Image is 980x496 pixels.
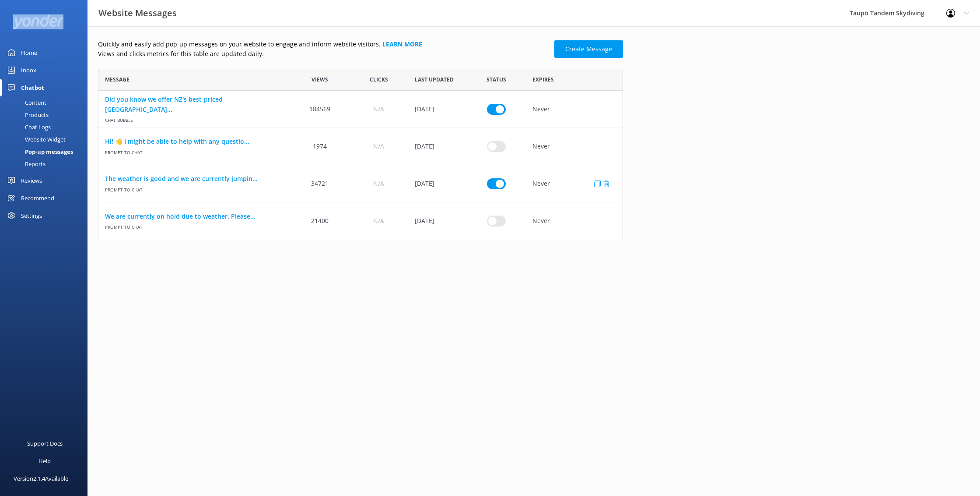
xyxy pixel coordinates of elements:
[290,91,349,128] div: 184569
[554,40,623,58] a: Create Message
[98,39,549,49] p: Quickly and easily add pop-up messages on your website to engage and inform website visitors.
[98,6,177,20] h3: Website Messages
[105,137,284,146] a: Hi! 👋 I might be able to help with any questio...
[5,96,87,109] a: Content
[370,75,388,84] span: Clicks
[290,128,349,165] div: 1974
[105,221,284,230] span: Prompt to Chat
[98,91,623,240] div: grid
[5,133,66,145] div: Website Widget
[21,189,54,207] div: Recommend
[98,202,623,240] div: row
[105,146,284,156] span: Prompt to Chat
[526,202,623,240] div: Never
[21,61,36,79] div: Inbox
[21,79,44,96] div: Chatbot
[526,91,623,128] div: Never
[105,184,284,193] span: Prompt to Chat
[98,165,623,202] div: row
[21,207,42,224] div: Settings
[105,174,284,184] a: The weather is good and we are currently jumpin...
[311,75,328,84] span: Views
[27,435,63,452] div: Support Docs
[98,49,549,59] p: Views and clicks metrics for this table are updated daily.
[290,165,349,202] div: 34721
[526,128,623,165] div: Never
[382,40,422,48] a: Learn more
[21,172,42,189] div: Reviews
[5,145,73,158] div: Pop-up messages
[5,96,46,109] div: Content
[486,75,506,84] span: Status
[373,179,384,188] span: N/A
[5,121,51,133] div: Chat Logs
[105,75,129,84] span: Message
[5,109,49,121] div: Products
[14,470,68,487] div: Version 2.1.4 Available
[5,109,87,121] a: Products
[98,91,623,128] div: row
[408,165,467,202] div: 23 Aug 2025
[13,14,63,29] img: yonder-white-logo.png
[105,95,284,114] a: Did you know we offer NZ's best-priced [GEOGRAPHIC_DATA]...
[373,104,384,114] span: N/A
[98,128,623,165] div: row
[373,142,384,151] span: N/A
[5,158,87,170] a: Reports
[38,452,51,470] div: Help
[526,165,623,202] div: Never
[290,202,349,240] div: 21400
[5,145,87,158] a: Pop-up messages
[105,114,284,124] span: Chat bubble
[408,202,467,240] div: 19 Aug 2025
[408,128,467,165] div: 07 May 2025
[373,216,384,226] span: N/A
[5,121,87,133] a: Chat Logs
[532,75,554,84] span: Expires
[408,91,467,128] div: 30 Jan 2025
[5,158,45,170] div: Reports
[5,133,87,145] a: Website Widget
[21,44,37,61] div: Home
[415,75,454,84] span: Last updated
[105,212,284,221] a: We are currently on hold due to weather. Please...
